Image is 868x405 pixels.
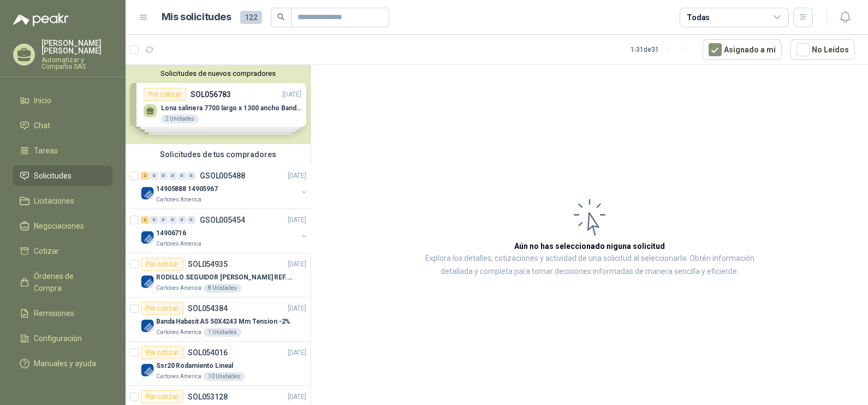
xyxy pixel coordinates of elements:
[156,240,201,248] p: Cartones America
[277,13,285,21] span: search
[178,216,186,224] div: 0
[13,115,112,136] a: Chat
[34,170,72,182] span: Solicitudes
[188,305,228,312] p: SOL054384
[34,145,58,157] span: Tareas
[34,307,74,319] span: Remisiones
[200,216,245,224] p: GSOL005454
[156,184,218,194] p: 14905888 14905967
[34,94,51,106] span: Inicio
[130,69,306,78] button: Solicitudes de nuevos compradores
[150,216,158,224] div: 0
[13,165,112,186] a: Solicitudes
[162,9,231,25] h1: Mis solicitudes
[188,349,228,356] p: SOL054016
[420,252,759,278] p: Explora los detalles, cotizaciones y actividad de una solicitud al seleccionarla. Obtén informaci...
[141,169,308,204] a: 2 0 0 0 0 0 GSOL005488[DATE] Company Logo14905888 14905967Cartones America
[41,39,112,55] p: [PERSON_NAME] [PERSON_NAME]
[156,372,201,381] p: Cartones America
[141,275,154,288] img: Company Logo
[13,353,112,374] a: Manuales y ayuda
[141,216,149,224] div: 2
[13,303,112,324] a: Remisiones
[13,216,112,236] a: Negociaciones
[169,172,177,180] div: 0
[34,358,96,370] span: Manuales y ayuda
[204,372,245,381] div: 10 Unidades
[687,11,710,23] div: Todas
[13,241,112,261] a: Cotizar
[159,172,168,180] div: 0
[34,245,59,257] span: Cotizar
[188,260,228,268] p: SOL054935
[288,348,306,358] p: [DATE]
[13,328,112,349] a: Configuración
[34,270,102,294] span: Órdenes de Compra
[187,216,195,224] div: 0
[150,172,158,180] div: 0
[204,284,241,293] div: 8 Unidades
[141,231,154,244] img: Company Logo
[169,216,177,224] div: 0
[13,140,112,161] a: Tareas
[13,90,112,111] a: Inicio
[141,364,154,377] img: Company Logo
[631,41,694,58] div: 1 - 31 de 31
[156,284,201,293] p: Cartones America
[156,272,292,283] p: RODILLO SEGUIDOR [PERSON_NAME] REF. NATV-17-PPA [PERSON_NAME]
[141,319,154,332] img: Company Logo
[159,216,168,224] div: 0
[141,390,183,403] div: Por cotizar
[141,302,183,315] div: Por cotizar
[141,187,154,200] img: Company Logo
[34,120,50,132] span: Chat
[156,195,201,204] p: Cartones America
[288,215,306,225] p: [DATE]
[13,13,69,26] img: Logo peakr
[288,171,306,181] p: [DATE]
[126,342,311,386] a: Por cotizarSOL054016[DATE] Company LogoSsr20 Rodamiento LinealCartones America10 Unidades
[187,172,195,180] div: 0
[34,332,82,344] span: Configuración
[126,253,311,297] a: Por cotizarSOL054935[DATE] Company LogoRODILLO SEGUIDOR [PERSON_NAME] REF. NATV-17-PPA [PERSON_NA...
[34,220,84,232] span: Negociaciones
[41,57,112,70] p: Automatizar y Compañia SAS
[126,65,311,144] div: Solicitudes de nuevos compradoresPor cotizarSOL056783[DATE] Lona salinera 7700 largo x 1300 ancho...
[126,144,311,165] div: Solicitudes de tus compradores
[141,346,183,359] div: Por cotizar
[156,328,201,337] p: Cartones America
[156,317,290,327] p: Banda Habasit A5 50X4243 Mm Tension -2%
[141,172,149,180] div: 2
[204,328,241,337] div: 1 Unidades
[288,303,306,314] p: [DATE]
[126,297,311,342] a: Por cotizarSOL054384[DATE] Company LogoBanda Habasit A5 50X4243 Mm Tension -2%Cartones America1 U...
[13,266,112,299] a: Órdenes de Compra
[240,11,262,24] span: 122
[141,258,183,271] div: Por cotizar
[178,172,186,180] div: 0
[141,213,308,248] a: 2 0 0 0 0 0 GSOL005454[DATE] Company Logo14906716Cartones America
[13,190,112,211] a: Licitaciones
[514,240,665,252] h3: Aún no has seleccionado niguna solicitud
[288,392,306,402] p: [DATE]
[188,393,228,401] p: SOL053128
[156,228,186,239] p: 14906716
[703,39,782,60] button: Asignado a mi
[156,361,233,371] p: Ssr20 Rodamiento Lineal
[790,39,855,60] button: No Leídos
[200,172,245,180] p: GSOL005488
[34,195,74,207] span: Licitaciones
[288,259,306,270] p: [DATE]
